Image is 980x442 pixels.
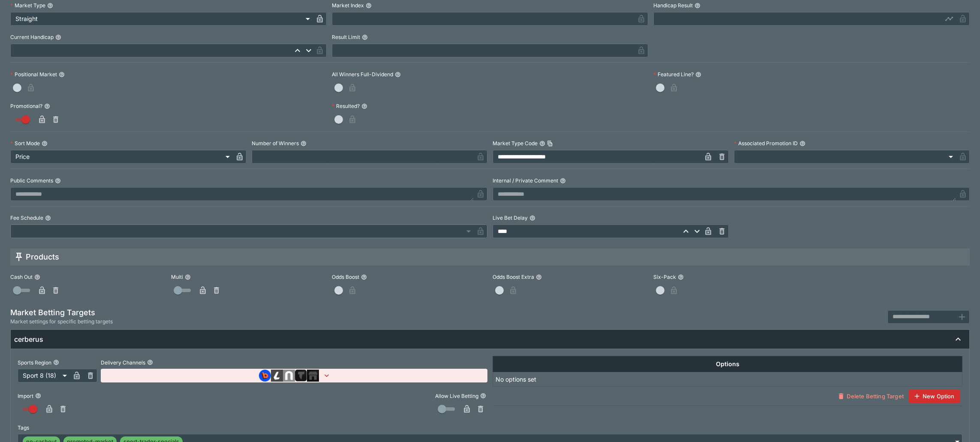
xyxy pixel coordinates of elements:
p: All Winners Full-Dividend [332,71,393,78]
p: Current Handicap [10,33,54,41]
p: Handicap Result [653,2,693,9]
button: Market Index [366,3,372,9]
img: brand [307,370,319,382]
p: Positional Market [10,71,57,78]
p: Odds Boost Extra [493,273,534,281]
button: Featured Line? [695,72,701,78]
button: Six-Pack [678,274,684,280]
button: Market Type CodeCopy To Clipboard [539,140,545,146]
p: Market Type [10,2,45,9]
p: Market Type Code [493,140,538,147]
p: Resulted? [332,102,360,110]
p: Sports Region [18,359,51,366]
p: Associated Promotion ID [734,140,798,147]
img: brand [283,370,295,382]
button: Public Comments [55,178,61,184]
button: Internal / Private Comment [560,178,566,184]
p: Live Bet Delay [493,214,528,221]
p: Delivery Channels [101,359,145,366]
button: Copy To Clipboard [547,140,553,146]
button: Handicap Result [694,3,700,9]
button: Delete Betting Target [833,389,908,403]
span: Market settings for specific betting targets [10,317,113,326]
div: Sport 8 (18) [18,369,70,382]
div: Straight [10,12,313,26]
p: Fee Schedule [10,214,43,221]
button: Cash Out [34,274,40,280]
button: Fee Schedule [45,215,51,221]
button: Associated Promotion ID [800,140,806,146]
img: brand [271,370,283,382]
p: Six-Pack [653,273,676,281]
button: Current Handicap [55,34,61,40]
button: Import [35,393,41,399]
button: Multi [185,274,191,280]
button: Delivery Channels [147,359,153,365]
p: Featured Line? [653,71,694,78]
p: Result Limit [332,33,360,41]
p: Promotional? [10,102,42,110]
p: Odds Boost [332,273,359,281]
button: Market Type [47,3,53,9]
p: Multi [171,273,183,281]
h6: cerberus [14,335,43,344]
button: Allow Live Betting [480,393,486,399]
button: Sports Region [53,359,59,365]
button: Odds Boost [361,274,367,280]
p: Tags [18,424,29,431]
button: Number of Winners [301,140,307,146]
th: Options [493,356,962,372]
p: Public Comments [10,177,53,184]
button: Result Limit [362,34,368,40]
p: Sort Mode [10,140,40,147]
p: Internal / Private Comment [493,177,558,184]
p: Allow Live Betting [435,392,478,400]
button: New Option [909,389,960,403]
h5: Products [26,252,59,262]
button: Live Bet Delay [529,215,535,221]
p: Import [18,392,33,400]
button: Promotional? [44,103,50,109]
p: Cash Out [10,273,33,281]
p: Market Index [332,2,364,9]
td: No options set [493,372,962,387]
button: All Winners Full-Dividend [395,72,401,78]
button: Odds Boost Extra [536,274,542,280]
div: Price [10,150,233,164]
img: brand [259,370,271,382]
img: brand [295,370,307,382]
button: Resulted? [361,103,367,109]
button: Sort Mode [42,140,48,146]
p: Number of Winners [252,140,299,147]
button: Positional Market [59,72,65,78]
h5: Market Betting Targets [10,308,113,317]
